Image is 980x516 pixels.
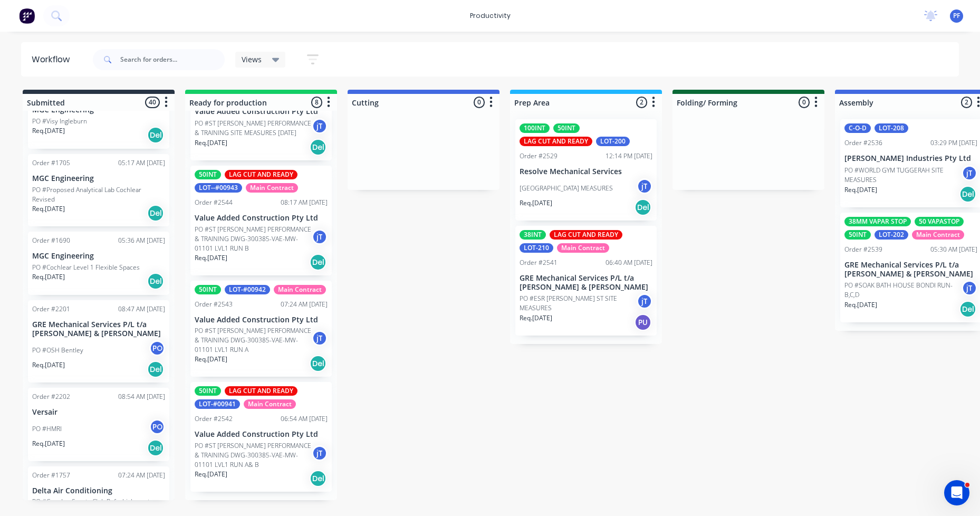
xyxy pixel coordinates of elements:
div: Value Added Construction Pty LtdPO #ST [PERSON_NAME] PERFORMANCE & TRAINING SITE MEASURES [DATE]j... [190,72,332,160]
div: Del [147,439,164,456]
span: PF [953,11,960,21]
div: 50INT [195,386,221,396]
p: Req. [DATE] [195,253,227,263]
div: 07:24 AM [DATE] [281,300,328,309]
p: PO #ST [PERSON_NAME] PERFORMANCE & TRAINING DWG-300385-VAE-MW-01101 LVL1 RUN B [195,225,312,253]
div: 06:40 AM [DATE] [606,258,652,267]
p: Req. [DATE] [32,204,65,214]
p: GRE Mechanical Services P/L t/a [PERSON_NAME] & [PERSON_NAME] [844,261,977,279]
div: 08:54 AM [DATE] [118,392,165,402]
p: Delta Air Conditioning [32,486,165,495]
p: [PERSON_NAME] Industries Pty Ltd [844,154,977,163]
div: Order #170505:17 AM [DATE]MGC EngineeringPO #Proposed Analytical Lab Cochlear RevisedReq.[DATE]Del [28,154,169,226]
div: 05:30 AM [DATE] [930,245,977,254]
div: 50INT [553,123,580,133]
div: 50INT [195,285,221,294]
div: Order #220208:54 AM [DATE]VersairPO #HMRIPOReq.[DATE]Del [28,388,169,461]
p: Req. [DATE] [844,300,877,310]
div: Del [147,273,164,290]
div: productivity [465,8,516,24]
div: LOT-#00941 [195,399,240,409]
div: Order #2542 [195,414,233,424]
p: Req. [DATE] [520,198,552,208]
div: 50 VAPASTOP [915,217,964,226]
div: Order #2202 [32,392,70,402]
div: jT [962,165,977,181]
p: Value Added Construction Pty Ltd [195,214,328,223]
div: PO [149,340,165,356]
div: Order #2544 [195,198,233,207]
div: 50INTLAG CUT AND READYLOT-#00941Main ContractOrder #254206:54 AM [DATE]Value Added Construction P... [190,382,332,492]
div: Order #169005:36 AM [DATE]MGC EngineeringPO #Cochlear Level 1 Flexible SpacesReq.[DATE]Del [28,232,169,295]
div: 08:17 AM [DATE] [281,198,328,207]
div: LOT-208 [875,123,908,133]
span: Views [242,54,262,65]
div: Del [310,254,326,271]
p: PO #WORLD GYM TUGGERAH SITE MEASURES [844,166,962,185]
div: 50INTLAG CUT AND READYLOT--#00943Main ContractOrder #254408:17 AM [DATE]Value Added Construction ... [190,166,332,275]
div: 06:54 AM [DATE] [281,414,328,424]
div: PO [149,419,165,435]
div: Del [310,139,326,156]
div: Del [959,186,976,203]
div: 50INTLOT-#00942Main ContractOrder #254307:24 AM [DATE]Value Added Construction Pty LtdPO #ST [PER... [190,281,332,377]
p: PO #HMRI [32,424,62,434]
div: Order #1757 [32,471,70,480]
p: Req. [DATE] [32,272,65,282]
div: LOT-#00942 [225,285,270,294]
div: LOT-202 [875,230,908,240]
iframe: Intercom live chat [944,480,969,505]
div: Order #2539 [844,245,882,254]
p: PO #ST [PERSON_NAME] PERFORMANCE & TRAINING DWG-300385-VAE-MW-01101 LVL1 RUN A [195,326,312,355]
div: Main Contract [912,230,964,240]
div: Workflow [32,53,75,66]
p: Req. [DATE] [195,138,227,148]
div: 07:24 AM [DATE] [118,471,165,480]
div: Main Contract [246,183,298,193]
div: jT [962,280,977,296]
p: MGC Engineering [32,252,165,261]
div: 100INT [520,123,550,133]
div: Main Contract [557,243,609,253]
div: Order #2529 [520,151,558,161]
div: Del [147,127,164,144]
div: Order #2201 [32,304,70,314]
div: Del [959,301,976,318]
div: Del [147,361,164,378]
p: PO #Proposed Analytical Lab Cochlear Revised [32,185,165,204]
div: 50INT [844,230,871,240]
div: C-O-D [844,123,871,133]
div: LOT-210 [520,243,553,253]
p: PO #OSH Bentley [32,346,83,355]
div: jT [312,330,328,346]
div: 38MM VAPAR STOP [844,217,911,226]
p: Req. [DATE] [195,470,227,479]
div: PU [635,314,651,331]
p: [GEOGRAPHIC_DATA] MEASURES [520,184,613,193]
div: Order #1705 [32,158,70,168]
div: 03:29 PM [DATE] [930,138,977,148]
div: 05:36 AM [DATE] [118,236,165,245]
div: 100INT50INTLAG CUT AND READYLOT-200Order #252912:14 PM [DATE]Resolve Mechanical Services[GEOGRAPH... [515,119,657,221]
div: Del [147,205,164,222]
p: Req. [DATE] [32,439,65,448]
img: Factory [19,8,35,24]
div: 05:17 AM [DATE] [118,158,165,168]
div: Main Contract [274,285,326,294]
div: MGC EngineeringPO #Visy IngleburnReq.[DATE]Del [28,85,169,149]
p: PO #Camden Sports Club Refurbishment [32,497,150,507]
div: LOT--#00943 [195,183,242,193]
div: LAG CUT AND READY [225,386,297,396]
p: PO #Cochlear Level 1 Flexible Spaces [32,263,140,272]
p: MGC Engineering [32,174,165,183]
div: Order #1690 [32,236,70,245]
p: Value Added Construction Pty Ltd [195,107,328,116]
p: Value Added Construction Pty Ltd [195,316,328,324]
div: Del [310,355,326,372]
div: Order #2541 [520,258,558,267]
div: Del [635,199,651,216]
div: 08:47 AM [DATE] [118,304,165,314]
p: Value Added Construction Pty Ltd [195,430,328,439]
p: PO #SOAK BATH HOUSE BONDI RUN- B,C,D [844,281,962,300]
input: Search for orders... [120,49,225,70]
